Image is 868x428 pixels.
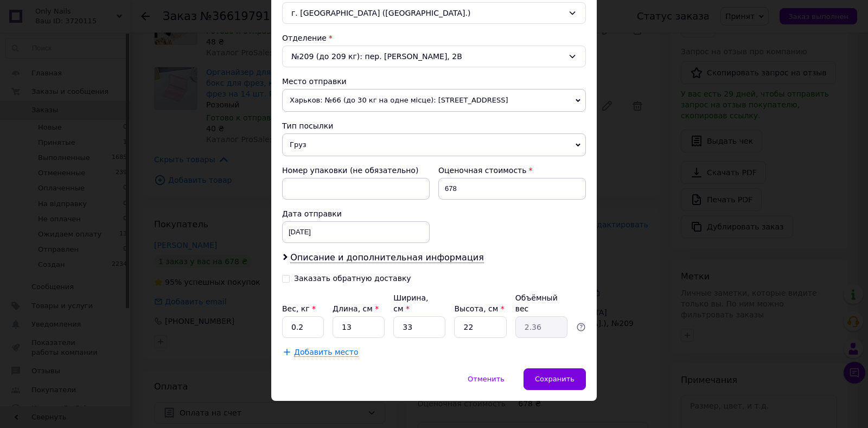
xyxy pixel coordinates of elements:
[282,208,430,219] div: Дата отправки
[294,274,411,283] div: Заказать обратную доставку
[535,375,575,383] span: Сохранить
[294,348,359,357] span: Добавить место
[393,293,428,313] label: Ширина, см
[454,304,504,313] label: Высота, см
[282,33,586,43] div: Отделение
[282,77,347,86] span: Место отправки
[282,46,586,67] div: №209 (до 209 кг): пер. [PERSON_NAME], 2В
[515,292,567,314] div: Объёмный вес
[282,89,586,112] span: Харьков: №66 (до 30 кг на одне місце): [STREET_ADDRESS]
[282,122,333,130] span: Тип посылки
[290,252,484,263] span: Описание и дополнительная информация
[282,133,586,156] span: Груз
[282,2,586,24] div: г. [GEOGRAPHIC_DATA] ([GEOGRAPHIC_DATA].)
[282,304,316,313] label: Вес, кг
[282,165,430,176] div: Номер упаковки (не обязательно)
[468,375,505,383] span: Отменить
[438,165,586,176] div: Оценочная стоимость
[333,304,379,313] label: Длина, см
